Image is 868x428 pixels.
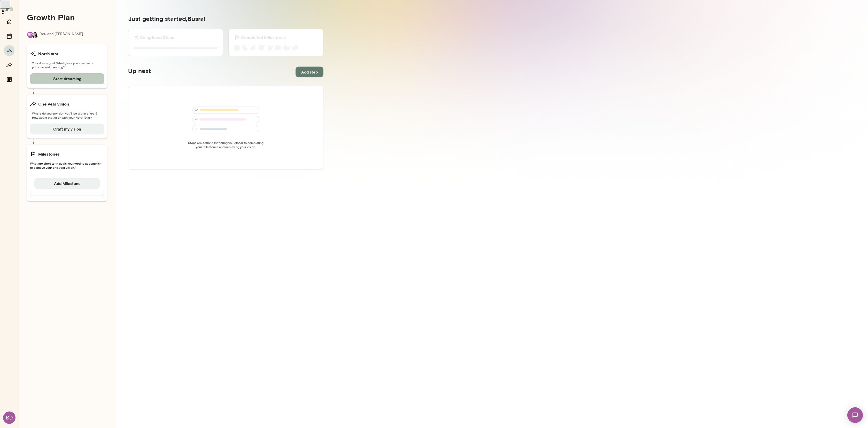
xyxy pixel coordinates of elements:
[30,111,104,119] span: Where do you envision you'll be within a year? How would that align with your North Star?
[128,14,323,23] h5: Just getting started, Busra !
[30,174,104,193] div: Add Milestone
[30,124,104,134] button: Craft my vision
[4,31,14,41] button: Sessions
[3,411,16,424] div: BD
[40,31,83,38] p: You and [PERSON_NAME]
[4,60,14,70] button: Insights
[27,31,34,38] div: BD
[296,67,323,77] button: Add step
[27,12,107,22] h4: Growth Plan
[30,73,104,84] button: Start dreaming
[187,141,265,149] span: Steps are actions that bring you closer to completing your milestones and achieving your vision.
[4,74,14,85] button: Documents
[4,17,14,27] button: Home
[30,61,104,69] span: Your dream goal. What gives you a sense or purpose and meaning?
[34,178,100,189] button: Add Milestone
[38,151,60,157] h6: Milestones
[38,51,59,57] h6: North star
[140,34,174,41] h6: Completed Steps
[30,161,104,169] span: What are short term goals you need to accomplish to achieve your one year vision?
[241,34,286,41] h6: Completed Milestones
[4,45,14,56] button: Growth Plan
[32,32,38,38] img: Monica Aggarwal
[38,101,69,107] h6: One year vision
[128,67,151,77] h5: Up next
